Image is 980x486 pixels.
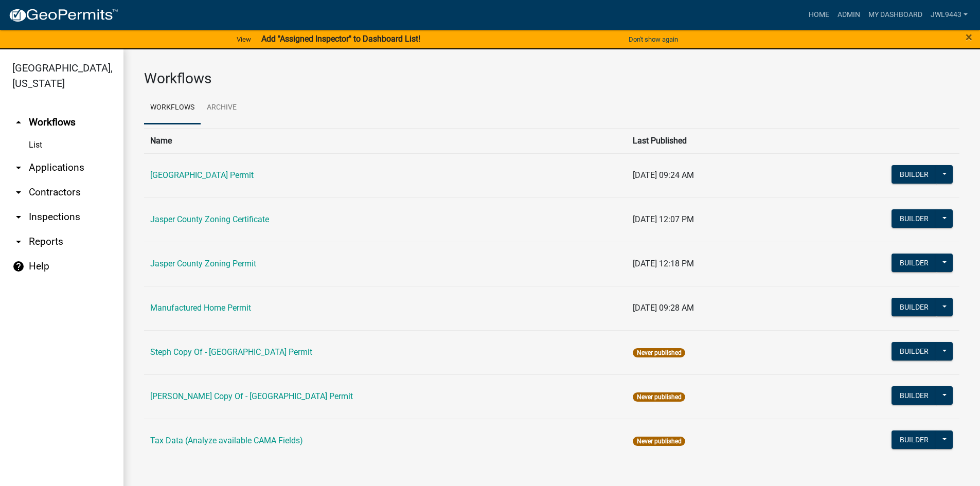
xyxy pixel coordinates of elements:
th: Name [144,128,627,153]
a: Workflows [144,92,201,124]
span: Never published [633,437,685,446]
button: Builder [892,209,937,228]
a: [GEOGRAPHIC_DATA] Permit [150,170,254,180]
a: Steph Copy Of - [GEOGRAPHIC_DATA] Permit [150,347,312,357]
span: [DATE] 12:18 PM [633,259,694,268]
a: JWL9443 [926,5,972,25]
button: Builder [892,386,937,405]
th: Last Published [627,128,792,153]
button: Builder [892,165,937,184]
a: [PERSON_NAME] Copy Of - [GEOGRAPHIC_DATA] Permit [150,391,353,401]
i: arrow_drop_down [12,161,25,174]
span: Never published [633,348,685,357]
a: Jasper County Zoning Certificate [150,214,269,224]
span: × [966,30,972,44]
a: My Dashboard [864,5,926,25]
button: Builder [892,254,937,272]
i: arrow_drop_up [12,116,25,129]
span: [DATE] 09:24 AM [633,170,694,180]
a: View [233,31,255,48]
a: Archive [201,92,243,124]
button: Close [966,31,972,43]
a: Tax Data (Analyze available CAMA Fields) [150,436,303,445]
button: Builder [892,342,937,361]
span: [DATE] 09:28 AM [633,303,694,313]
button: Builder [892,430,937,449]
i: arrow_drop_down [12,236,25,248]
span: [DATE] 12:07 PM [633,214,694,224]
i: arrow_drop_down [12,186,25,199]
a: Jasper County Zoning Permit [150,259,256,268]
i: arrow_drop_down [12,211,25,223]
h3: Workflows [144,70,959,87]
i: help [12,260,25,273]
a: Manufactured Home Permit [150,303,251,313]
span: Never published [633,392,685,402]
a: Home [805,5,833,25]
button: Don't show again [625,31,682,48]
a: Admin [833,5,864,25]
button: Builder [892,298,937,316]
strong: Add "Assigned Inspector" to Dashboard List! [261,34,420,44]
